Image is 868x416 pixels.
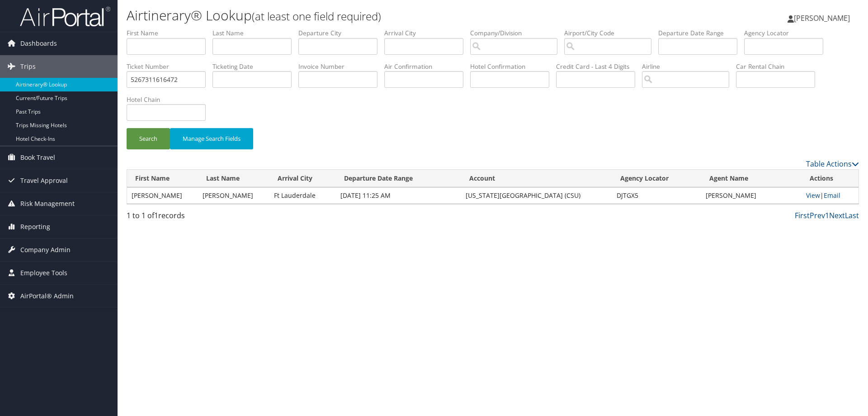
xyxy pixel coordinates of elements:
[212,29,298,38] label: Last Name
[20,239,71,261] span: Company Admin
[461,170,613,187] th: Account: activate to sort column ascending
[744,29,830,38] label: Agency Locator
[845,210,859,220] a: Last
[127,62,212,71] label: Ticket Number
[269,187,336,204] td: Ft Lauderdale
[336,187,461,204] td: [DATE] 11:25 AM
[170,128,253,149] button: Manage Search Fields
[127,95,212,104] label: Hotel Chain
[829,210,845,220] a: Next
[336,170,461,187] th: Departure Date Range: activate to sort column descending
[701,187,802,204] td: [PERSON_NAME]
[806,159,859,169] a: Table Actions
[384,62,470,71] label: Air Confirmation
[154,210,158,220] span: 1
[736,62,822,71] label: Car Rental Chain
[20,169,68,192] span: Travel Approval
[788,5,859,32] a: [PERSON_NAME]
[127,6,615,25] h1: Airtinerary® Lookup
[20,6,110,27] img: airportal-logo.png
[127,170,198,187] th: First Name: activate to sort column ascending
[824,191,840,200] a: Email
[20,32,57,55] span: Dashboards
[127,29,212,38] label: First Name
[269,170,336,187] th: Arrival City: activate to sort column ascending
[20,262,67,284] span: Employee Tools
[564,29,658,38] label: Airport/City Code
[642,62,736,71] label: Airline
[298,62,384,71] label: Invoice Number
[212,62,298,71] label: Ticketing Date
[252,9,381,24] small: (at least one field required)
[612,187,701,204] td: DJTGX5
[612,170,701,187] th: Agency Locator: activate to sort column ascending
[198,170,269,187] th: Last Name: activate to sort column ascending
[701,170,802,187] th: Agent Name
[20,285,74,307] span: AirPortal® Admin
[470,29,564,38] label: Company/Division
[794,13,850,23] span: [PERSON_NAME]
[127,128,170,149] button: Search
[795,210,810,220] a: First
[810,210,825,220] a: Prev
[198,187,269,204] td: [PERSON_NAME]
[470,62,556,71] label: Hotel Confirmation
[825,210,829,220] a: 1
[127,187,198,204] td: [PERSON_NAME]
[20,55,36,78] span: Trips
[556,62,642,71] label: Credit Card - Last 4 Digits
[802,170,859,187] th: Actions
[806,191,820,200] a: View
[20,146,55,169] span: Book Travel
[461,187,613,204] td: [US_STATE][GEOGRAPHIC_DATA] (CSU)
[20,215,50,238] span: Reporting
[127,210,300,225] div: 1 to 1 of records
[802,187,859,204] td: |
[20,192,75,215] span: Risk Management
[658,29,744,38] label: Departure Date Range
[298,29,384,38] label: Departure City
[384,29,470,38] label: Arrival City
